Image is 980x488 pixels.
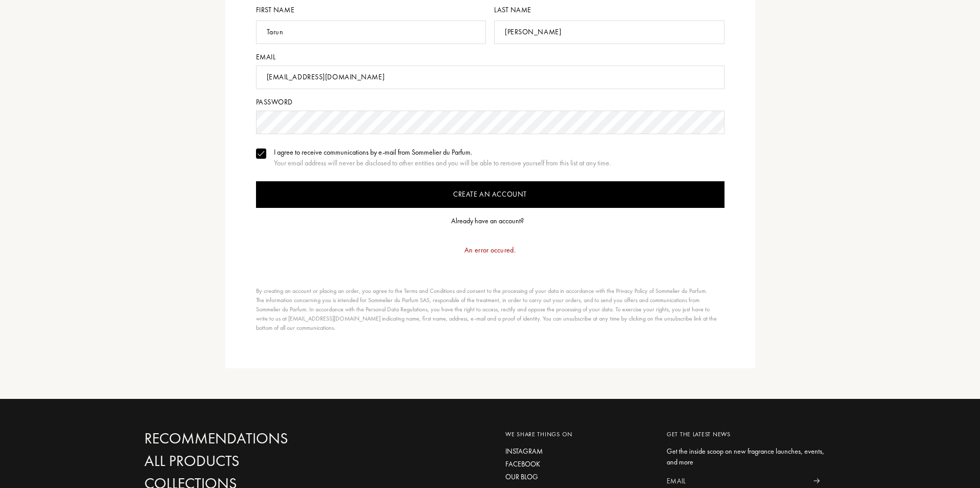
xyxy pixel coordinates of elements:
div: Get the latest news [667,430,828,439]
div: Your email address will never be disclosed to other entities and you will be able to remove yours... [274,158,611,168]
div: First name [256,5,491,15]
a: Recommendations [144,430,365,448]
img: valide.svg [258,151,265,156]
div: Already have an account? [451,216,524,226]
a: Already have an account? [451,216,529,226]
a: All products [144,452,365,470]
div: By creating an account or placing an order, you agree to the Terms and Conditions and consent to ... [256,286,719,332]
a: Facebook [505,459,651,470]
a: Our blog [505,472,651,482]
div: Email [256,52,725,62]
a: Instagram [505,446,651,457]
img: news_send.svg [813,478,820,483]
div: An error occured. [256,235,725,266]
input: Last name [494,20,725,44]
div: We share things on [505,430,651,439]
div: Get the inside scoop on new fragrance launches, events, and more [667,446,828,468]
div: Password [256,97,725,108]
div: Last name [494,5,725,15]
div: I agree to receive communications by e-mail from Sommelier du Parfum. [274,147,611,158]
input: Email [256,66,725,89]
input: Create an account [256,181,725,208]
input: First name [256,20,486,44]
